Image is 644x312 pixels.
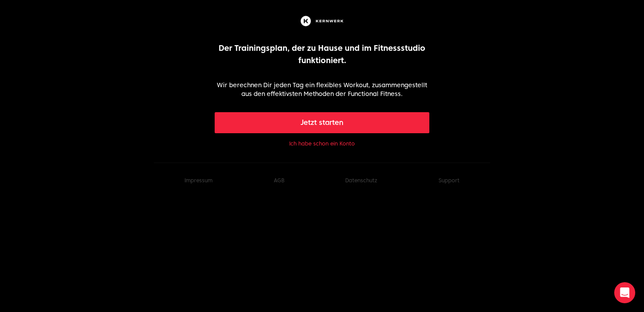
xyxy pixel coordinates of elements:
img: Kernwerk® [299,14,345,28]
p: Wir berechnen Dir jeden Tag ein flexibles Workout, zusammengestellt aus den effektivsten Methoden... [215,81,430,98]
button: Ich habe schon ein Konto [289,140,355,147]
button: Support [439,177,460,184]
a: Impressum [184,177,212,184]
a: Datenschutz [345,177,377,184]
p: Der Trainingsplan, der zu Hause und im Fitnessstudio funktioniert. [215,42,430,67]
a: AGB [274,177,284,184]
button: Jetzt starten [215,112,430,133]
div: Open Intercom Messenger [614,282,635,303]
